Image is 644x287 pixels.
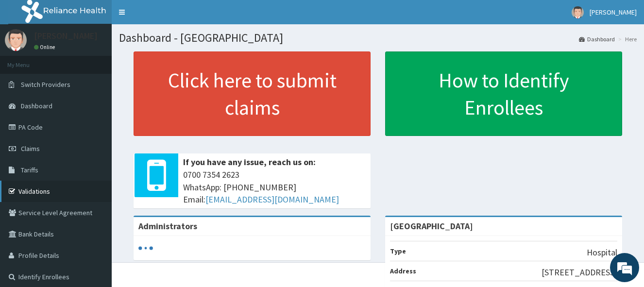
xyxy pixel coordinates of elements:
span: Dashboard [21,101,52,110]
a: Dashboard [579,35,615,43]
a: Online [34,44,57,51]
img: User Image [5,29,27,51]
span: 0700 7354 2623 WhatsApp: [PHONE_NUMBER] Email: [183,169,366,206]
b: Type [390,247,406,255]
li: Here [616,35,637,43]
p: [STREET_ADDRESS] [542,266,617,279]
svg: audio-loading [138,241,153,255]
span: Claims [21,144,40,153]
a: Click here to submit claims [134,51,371,136]
a: How to Identify Enrollees [385,51,622,136]
a: [EMAIL_ADDRESS][DOMAIN_NAME] [205,194,339,205]
b: Administrators [138,220,197,232]
span: Tariffs [21,166,38,174]
b: Address [390,267,416,275]
img: User Image [572,6,584,18]
span: Switch Providers [21,80,70,89]
span: [PERSON_NAME] [590,8,637,17]
strong: [GEOGRAPHIC_DATA] [390,220,473,232]
h1: Dashboard - [GEOGRAPHIC_DATA] [119,32,637,44]
b: If you have any issue, reach us on: [183,156,316,168]
p: [PERSON_NAME] [34,32,98,40]
p: Hospital [587,246,617,259]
